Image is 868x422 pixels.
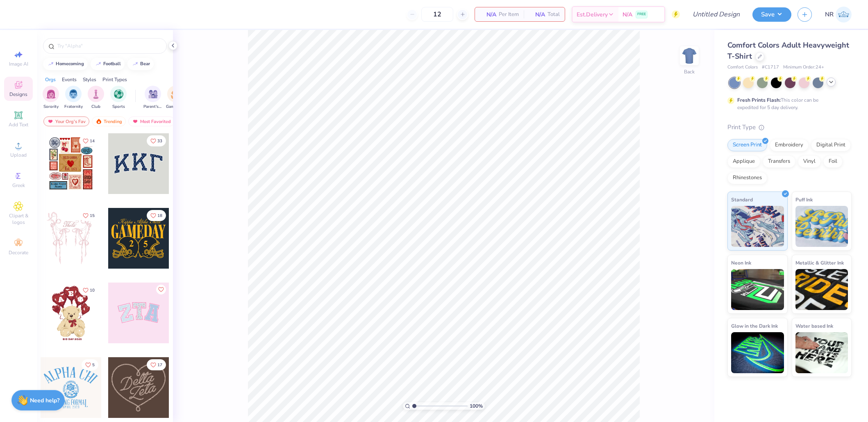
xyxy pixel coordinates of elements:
[83,76,96,83] div: Styles
[157,363,162,367] span: 17
[43,86,59,110] div: filter for Sorority
[56,62,84,66] div: homecoming
[128,116,175,126] div: Most Favorited
[795,258,844,267] span: Metallic & Glitter Ink
[763,155,795,168] div: Transfers
[762,64,779,71] span: # C1717
[548,10,560,19] span: Total
[825,7,852,23] a: NR
[836,7,852,23] img: Natalie Rivera
[62,76,77,83] div: Events
[166,104,185,110] span: Game Day
[147,359,166,370] button: Like
[731,258,751,267] span: Neon Ink
[69,89,78,99] img: Fraternity Image
[731,322,778,330] span: Glow in the Dark Ink
[795,206,848,247] img: Puff Ink
[752,7,791,22] button: Save
[47,119,54,124] img: most_fav.gif
[731,195,753,204] span: Standard
[110,86,127,110] div: filter for Sports
[157,214,162,218] span: 18
[79,285,98,296] button: Like
[127,58,154,70] button: bear
[90,139,95,143] span: 14
[114,89,123,99] img: Sports Image
[9,91,27,98] span: Designs
[795,332,848,373] img: Water based Ink
[770,139,809,151] div: Embroidery
[795,322,833,330] span: Water based Ink
[166,86,185,110] button: filter button
[684,68,695,75] div: Back
[46,89,56,99] img: Sorority Image
[825,10,834,19] span: NR
[156,285,166,294] button: Like
[91,104,100,110] span: Club
[79,135,98,146] button: Like
[811,139,851,151] div: Digital Print
[95,119,102,124] img: trending.gif
[499,10,519,19] span: Per Item
[79,210,98,221] button: Like
[92,363,95,367] span: 5
[166,86,185,110] div: filter for Game Day
[727,64,758,71] span: Comfort Colors
[637,11,646,17] span: FREE
[92,116,126,126] div: Trending
[147,135,166,146] button: Like
[148,89,158,99] img: Parent's Weekend Image
[9,249,28,256] span: Decorate
[132,119,139,124] img: most_fav.gif
[727,40,849,61] span: Comfort Colors Adult Heavyweight T-Shirt
[110,86,127,110] button: filter button
[737,97,781,103] strong: Fresh Prints Flash:
[82,359,98,370] button: Like
[64,104,83,110] span: Fraternity
[731,332,784,373] img: Glow in the Dark Ink
[88,86,104,110] div: filter for Club
[795,195,813,204] span: Puff Ink
[30,397,59,404] strong: Need help?
[783,64,824,71] span: Minimum Order: 24 +
[140,62,150,66] div: bear
[731,206,784,247] img: Standard
[143,86,162,110] button: filter button
[45,76,56,83] div: Orgs
[798,155,821,168] div: Vinyl
[12,182,25,189] span: Greek
[48,62,54,66] img: trend_line.gif
[64,86,83,110] button: filter button
[132,62,139,66] img: trend_line.gif
[102,76,127,83] div: Print Types
[147,210,166,221] button: Like
[171,89,180,99] img: Game Day Image
[143,104,162,110] span: Parent's Weekend
[470,402,483,410] span: 100 %
[577,10,608,19] span: Est. Delivery
[64,86,83,110] div: filter for Fraternity
[88,86,104,110] button: filter button
[95,62,102,66] img: trend_line.gif
[623,10,632,19] span: N/A
[112,104,125,110] span: Sports
[91,89,100,99] img: Club Image
[731,269,784,310] img: Neon Ink
[157,139,162,143] span: 33
[103,62,121,66] div: football
[4,212,33,226] span: Clipart & logos
[43,104,59,110] span: Sorority
[143,86,162,110] div: filter for Parent's Weekend
[90,288,95,292] span: 10
[10,152,27,158] span: Upload
[727,123,852,132] div: Print Type
[43,58,88,70] button: homecoming
[57,42,161,50] input: Try "Alpha"
[823,155,843,168] div: Foil
[795,269,848,310] img: Metallic & Glitter Ink
[686,6,746,23] input: Untitled Design
[727,172,767,184] div: Rhinestones
[727,139,767,151] div: Screen Print
[737,96,838,111] div: This color can be expedited for 5 day delivery.
[681,48,698,64] img: Back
